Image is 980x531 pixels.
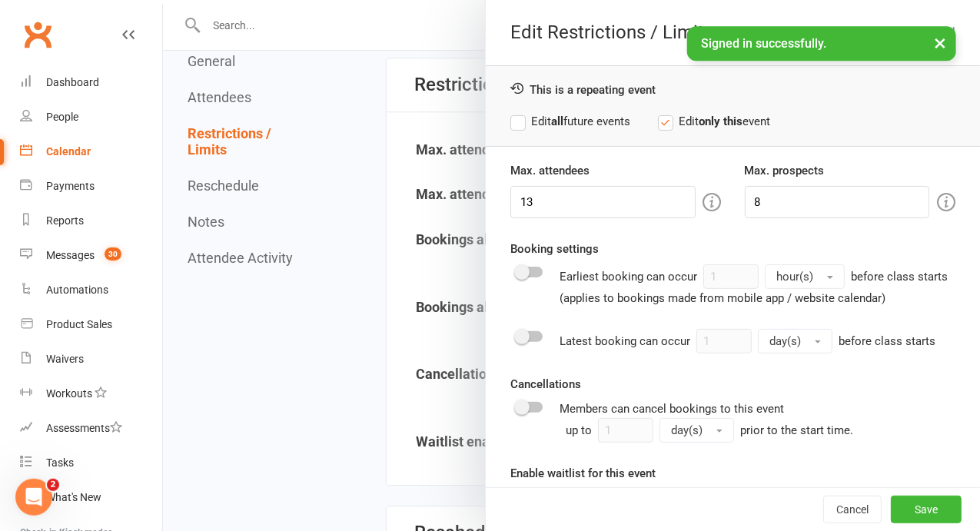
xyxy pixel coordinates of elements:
[510,112,630,131] label: Edit future events
[20,134,162,169] a: Calendar
[46,111,78,123] div: People
[510,240,599,258] label: Booking settings
[46,387,92,400] div: Workouts
[740,423,853,437] span: prior to the start time.
[20,65,162,100] a: Dashboard
[776,270,813,284] span: hour(s)
[20,273,162,307] a: Automations
[105,247,121,261] span: 30
[566,418,734,443] div: up to
[701,36,826,51] span: Signed in successfully.
[765,264,845,289] button: hour(s)
[758,329,832,353] button: day(s)
[20,238,162,273] a: Messages 30
[560,264,948,307] div: Earliest booking can occur
[20,480,162,515] a: What's New
[46,249,95,261] div: Messages
[46,284,108,296] div: Automations
[47,479,59,491] span: 2
[510,464,656,483] label: Enable waitlist for this event
[560,329,935,353] div: Latest booking can occur
[699,114,742,128] strong: only this
[20,446,162,480] a: Tasks
[46,456,74,469] div: Tasks
[18,15,57,54] a: Clubworx
[510,161,590,180] label: Max. attendees
[769,334,801,348] span: day(s)
[46,145,91,158] div: Calendar
[839,334,935,348] span: before class starts
[510,375,581,393] label: Cancellations
[20,377,162,411] a: Workouts
[46,491,101,503] div: What's New
[745,161,825,180] label: Max. prospects
[486,22,980,43] div: Edit Restrictions / Limits
[823,496,882,523] button: Cancel
[658,112,770,131] label: Edit event
[20,204,162,238] a: Reports
[20,342,162,377] a: Waivers
[551,114,563,128] strong: all
[671,423,703,437] span: day(s)
[46,76,99,88] div: Dashboard
[46,214,84,227] div: Reports
[20,307,162,342] a: Product Sales
[659,418,734,443] button: day(s)
[20,100,162,134] a: People
[46,180,95,192] div: Payments
[20,169,162,204] a: Payments
[891,496,962,523] button: Save
[46,353,84,365] div: Waivers
[510,81,955,97] div: This is a repeating event
[46,422,122,434] div: Assessments
[46,318,112,330] div: Product Sales
[560,400,955,443] div: Members can cancel bookings to this event
[15,479,52,516] iframe: Intercom live chat
[926,26,954,59] button: ×
[20,411,162,446] a: Assessments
